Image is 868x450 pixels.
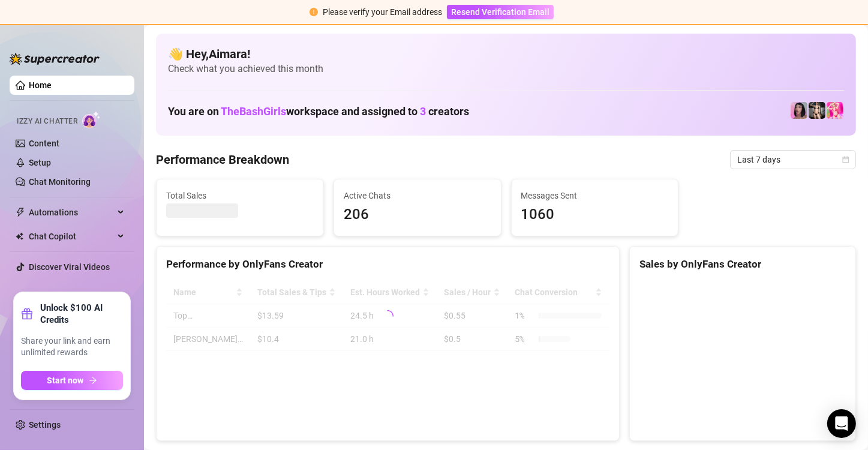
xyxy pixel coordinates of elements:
[166,189,314,202] span: Total Sales
[344,203,491,226] span: 206
[809,102,825,119] img: Bonnie
[17,116,77,127] span: Izzy AI Chatter
[323,5,442,19] div: Please verify your Email address
[89,376,97,385] span: arrow-right
[29,80,52,90] a: Home
[29,177,91,187] a: Chat Monitoring
[310,8,318,16] span: exclamation-circle
[827,102,843,119] img: Top
[420,105,426,118] span: 3
[344,189,491,202] span: Active Chats
[29,203,114,222] span: Automations
[10,53,100,65] img: logo-BBDzfeDw.svg
[29,420,61,430] a: Settings
[29,139,59,148] a: Content
[29,227,114,246] span: Chat Copilot
[29,262,110,272] a: Discover Viral Videos
[791,102,807,119] img: Valeria
[168,46,844,62] h4: 👋 Hey, Aimara !
[521,203,669,226] span: 1060
[166,256,609,272] div: Performance by OnlyFans Creator
[16,232,23,241] img: Chat Copilot
[842,156,849,163] span: calendar
[156,151,289,168] h4: Performance Breakdown
[737,151,849,169] span: Last 7 days
[639,256,846,272] div: Sales by OnlyFans Creator
[827,409,856,438] div: Open Intercom Messenger
[29,158,51,167] a: Setup
[82,111,101,128] img: AI Chatter
[16,208,25,217] span: thunderbolt
[168,105,469,118] h1: You are on workspace and assigned to creators
[21,371,123,390] button: Start nowarrow-right
[168,62,844,76] span: Check what you achieved this month
[381,310,394,323] span: loading
[21,335,123,359] span: Share your link and earn unlimited rewards
[521,189,669,202] span: Messages Sent
[221,105,286,118] span: TheBashGirls
[447,5,554,19] button: Resend Verification Email
[47,376,84,385] span: Start now
[40,302,123,326] strong: Unlock $100 AI Credits
[451,7,549,17] span: Resend Verification Email
[21,308,33,320] span: gift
